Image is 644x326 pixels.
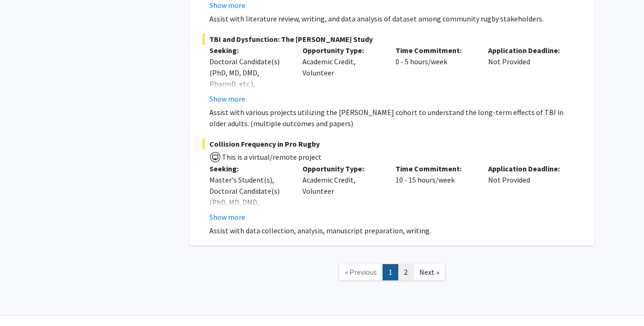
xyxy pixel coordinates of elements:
[209,107,581,129] p: Assist with various projects utilizing the [PERSON_NAME] cohort to understand the long-term effec...
[396,45,475,56] p: Time Commitment:
[302,45,382,56] p: Opportunity Type:
[302,163,382,174] p: Opportunity Type:
[481,45,574,104] div: Not Provided
[209,174,288,275] div: Master's Student(s), Doctoral Candidate(s) (PhD, MD, DMD, PharmD, etc.), Postdoctoral Researcher(...
[7,284,40,319] iframe: Chat
[209,225,581,236] p: Assist with data collection, analysis, manuscript preparation, writing.
[488,163,567,174] p: Application Deadline:
[382,264,398,280] a: 1
[481,163,574,223] div: Not Provided
[413,264,445,280] a: Next
[345,267,377,277] span: « Previous
[209,45,288,56] p: Seeking:
[488,45,567,56] p: Application Deadline:
[209,56,288,145] div: Doctoral Candidate(s) (PhD, MD, DMD, PharmD, etc.), Postdoctoral Researcher(s) / Research Staff, ...
[419,267,439,277] span: Next »
[209,93,245,104] button: Show more
[389,45,482,104] div: 0 - 5 hours/week
[202,34,581,45] span: TBI and Dysfunction: The [PERSON_NAME] Study
[189,255,594,292] nav: Page navigation
[339,264,383,280] a: Previous Page
[295,163,389,223] div: Academic Credit, Volunteer
[209,13,581,24] p: Assist with literature review, writing, and data analysis of dataset among community rugby stakeh...
[209,211,245,223] button: Show more
[221,152,322,162] span: This is a virtual/remote project
[389,163,482,223] div: 10 - 15 hours/week
[396,163,475,174] p: Time Commitment:
[295,45,389,104] div: Academic Credit, Volunteer
[209,163,288,174] p: Seeking:
[202,138,581,149] span: Collision Frequency in Pro Rugby
[398,264,414,280] a: 2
